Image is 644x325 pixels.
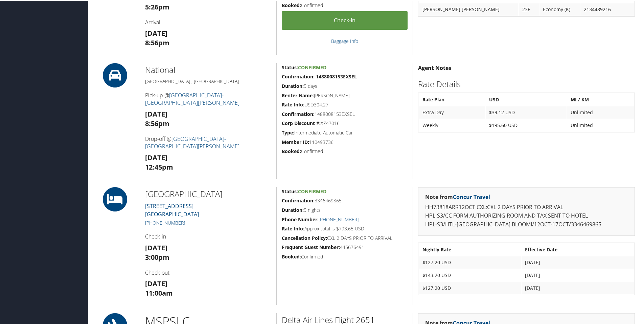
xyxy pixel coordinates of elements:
[567,93,634,105] th: MI / KM
[282,216,319,222] strong: Phone Number:
[282,92,314,98] strong: Renter Name:
[282,138,309,145] strong: Member ID:
[282,92,408,98] h5: [PERSON_NAME]
[145,134,271,150] h4: Drop-off @
[418,64,451,71] strong: Agent Notes
[331,37,358,44] a: Baggage Info
[425,202,628,228] p: HH73818ARR12OCT CXL:CXL 2 DAYS PRIOR TO ARRIVAL HPL-S3/CC FORM AUTHORIZING ROOM AND TAX SENT TO H...
[145,91,271,106] h4: Pick-up @
[298,187,326,194] span: Confirmed
[282,101,408,107] h5: USD304.27
[282,225,408,231] h5: Approx total is $793.65 USD
[145,37,169,47] strong: 8:56pm
[145,109,167,118] strong: [DATE]
[567,106,634,118] td: Unlimited
[282,119,321,126] strong: Corp Discount #:
[145,252,169,261] strong: 3:00pm
[282,187,298,194] strong: Status:
[145,152,167,161] strong: [DATE]
[145,28,167,37] strong: [DATE]
[419,119,485,131] td: Weekly
[419,3,518,15] td: [PERSON_NAME] [PERSON_NAME]
[522,256,634,268] td: [DATE]
[145,219,185,225] a: [PHONE_NUMBER]
[282,234,327,241] strong: Cancellation Policy:
[298,64,326,70] span: Confirmed
[419,269,521,281] td: $143.20 USD
[522,243,634,255] th: Effective Date
[282,206,408,213] h5: 5 nights
[425,193,490,200] strong: Note from
[282,147,408,154] h5: Confirmed
[419,106,485,118] td: Extra Day
[282,243,340,250] strong: Frequent Guest Number:
[282,1,408,8] h5: Confirmed
[145,134,239,149] a: [GEOGRAPHIC_DATA]-[GEOGRAPHIC_DATA][PERSON_NAME]
[282,129,294,135] strong: Type:
[145,232,271,240] h4: Check-in
[539,3,580,15] td: Economy (K)
[282,253,408,259] h5: Confirmed
[145,91,239,106] a: [GEOGRAPHIC_DATA]-[GEOGRAPHIC_DATA][PERSON_NAME]
[282,138,408,145] h5: 110493736
[145,2,169,11] strong: 5:26pm
[580,3,634,15] td: 2134489216
[145,288,173,297] strong: 11:00am
[486,119,567,131] td: $195.60 USD
[282,82,304,89] strong: Duration:
[282,10,408,29] a: Check-in
[145,162,173,171] strong: 12:45pm
[145,18,271,25] h4: Arrival
[522,281,634,294] td: [DATE]
[282,147,301,154] strong: Booked:
[282,225,304,231] strong: Rate Info:
[419,93,485,105] th: Rate Plan
[282,253,301,259] strong: Booked:
[567,119,634,131] td: Unlimited
[418,78,635,89] h2: Rate Details
[145,187,271,199] h2: [GEOGRAPHIC_DATA]
[145,77,271,84] h5: [GEOGRAPHIC_DATA] , [GEOGRAPHIC_DATA]
[145,64,271,75] h2: National
[282,206,304,212] strong: Duration:
[282,129,408,135] h5: Intermediate Automatic Car
[419,243,521,255] th: Nightly Rate
[145,268,271,276] h4: Check-out
[282,197,408,203] h5: 3346469865
[419,281,521,294] td: $127.20 USD
[282,234,408,241] h5: CXL 2 DAYS PRIOR TO ARRIVAL
[282,110,315,117] strong: Confirmation:
[145,118,169,127] strong: 8:56pm
[522,269,634,281] td: [DATE]
[486,93,567,105] th: USD
[282,197,315,203] strong: Confirmation:
[282,82,408,89] h5: 5 days
[282,73,357,79] strong: Confirmation: 1488008153EXSEL
[282,314,408,325] h2: Delta Air Lines Flight 2651
[282,243,408,250] h5: 445676491
[282,101,304,107] strong: Rate Info:
[145,243,167,252] strong: [DATE]
[519,3,539,15] td: 23F
[486,106,567,118] td: $39.12 USD
[282,119,408,126] h5: XZ47016
[419,256,521,268] td: $127.20 USD
[282,110,408,117] h5: 1488008153EXSEL
[282,64,298,70] strong: Status:
[145,202,199,217] a: [STREET_ADDRESS][GEOGRAPHIC_DATA]
[453,193,490,200] a: Concur Travel
[145,278,167,287] strong: [DATE]
[319,216,359,222] a: [PHONE_NUMBER]
[282,1,301,8] strong: Booked:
